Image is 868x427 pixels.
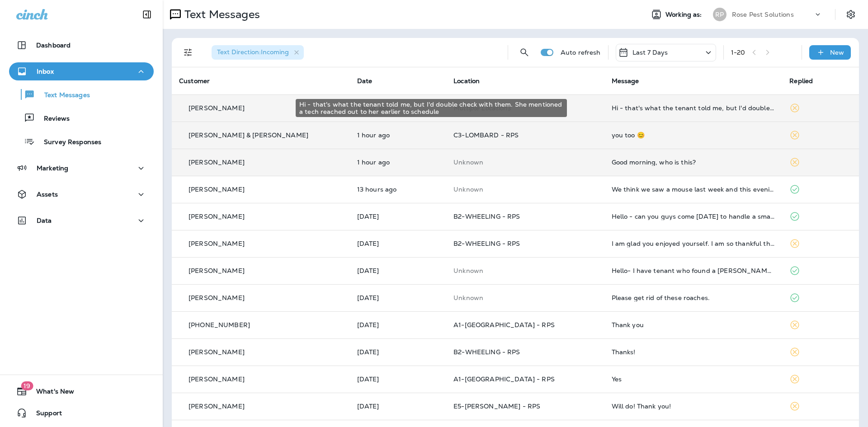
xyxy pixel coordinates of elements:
p: Aug 27, 2025 03:42 PM [357,403,439,410]
button: Settings [843,6,859,23]
button: Inbox [9,62,154,80]
span: B2-WHEELING - RPS [453,348,520,356]
div: you too 😊 [612,131,775,139]
div: We think we saw a mouse last week and this evening [612,186,775,193]
button: Survey Responses [9,132,154,151]
p: Marketing [37,164,68,172]
div: Thank you [612,321,775,328]
span: A1-[GEOGRAPHIC_DATA] - RPS [453,321,555,329]
span: Working as: [665,11,704,19]
p: [PERSON_NAME] [189,294,245,301]
div: Please get rid of these roaches. [612,294,775,301]
button: Reviews [9,108,154,127]
p: Aug 29, 2025 12:28 PM [357,321,439,328]
p: This customer does not have a last location and the phone number they messaged is not assigned to... [453,294,597,301]
p: Sep 2, 2025 10:41 AM [357,159,439,166]
p: Sep 1, 2025 10:04 AM [357,240,439,247]
span: B2-WHEELING - RPS [453,239,520,248]
p: [PERSON_NAME] & [PERSON_NAME] [189,131,308,139]
div: Hi - that's what the tenant told me, but I'd double check with them. She mentioned a tech reached... [612,104,775,112]
p: [PERSON_NAME] [189,213,245,220]
p: This customer does not have a last location and the phone number they messaged is not assigned to... [453,186,597,193]
button: Text Messages [9,85,154,104]
p: [PERSON_NAME] [189,104,245,112]
span: C3-LOMBARD - RPS [453,131,519,139]
div: Hi - that's what the tenant told me, but I'd double check with them. She mentioned a tech reached... [296,99,567,117]
p: Text Messages [35,91,90,100]
p: [PERSON_NAME] [189,186,245,193]
p: Reviews [35,115,70,123]
button: 19What's New [9,382,154,400]
div: I am glad you enjoyed yourself. I am so thankful that you were able to go with me. Put on your ca... [612,240,775,247]
div: RP [713,8,726,21]
button: Collapse Sidebar [134,5,160,23]
button: Dashboard [9,36,154,54]
span: Location [453,77,480,85]
span: A1-[GEOGRAPHIC_DATA] - RPS [453,375,555,383]
p: [PERSON_NAME] [189,267,245,274]
p: Aug 29, 2025 11:50 PM [357,294,439,301]
p: Dashboard [36,42,71,49]
div: Yes [612,375,775,383]
span: B2-WHEELING - RPS [453,212,520,221]
span: Text Direction : Incoming [217,48,289,56]
div: Thanks! [612,348,775,356]
span: E5-[PERSON_NAME] - RPS [453,402,540,410]
span: Support [27,409,62,420]
p: Aug 31, 2025 08:11 AM [357,267,439,274]
div: 1 - 20 [731,49,745,56]
p: Aug 29, 2025 11:53 AM [357,348,439,356]
button: Search Messages [515,43,533,61]
p: Aug 28, 2025 11:16 AM [357,375,439,383]
p: Last 7 Days [632,49,668,56]
p: Data [37,217,52,224]
p: New [830,49,844,56]
p: [PERSON_NAME] [189,375,245,383]
p: [PERSON_NAME] [189,403,245,410]
p: Rose Pest Solutions [732,11,794,18]
p: Sep 1, 2025 11:35 AM [357,213,439,220]
button: Marketing [9,159,154,177]
div: Text Direction:Incoming [212,45,304,60]
p: Survey Responses [35,138,101,147]
p: Sep 1, 2025 10:11 PM [357,186,439,193]
button: Support [9,404,154,422]
span: 19 [21,381,33,390]
span: Message [612,77,639,85]
button: Data [9,211,154,230]
span: Date [357,77,373,85]
p: [PERSON_NAME] [189,348,245,356]
span: What's New [27,388,74,399]
p: This customer does not have a last location and the phone number they messaged is not assigned to... [453,159,597,166]
div: Hello - can you guys come tomorrow to handle a small wasps nest that is in the front driveway lig... [612,213,775,220]
p: Auto refresh [561,49,601,56]
p: Text Messages [181,8,260,21]
p: [PERSON_NAME] [189,159,245,166]
p: This customer does not have a last location and the phone number they messaged is not assigned to... [453,267,597,274]
button: Filters [179,43,197,61]
button: Assets [9,185,154,203]
div: Will do! Thank you! [612,403,775,410]
p: Assets [37,191,58,198]
div: Good morning, who is this? [612,159,775,166]
p: Sep 2, 2025 11:06 AM [357,131,439,139]
p: Inbox [37,68,54,75]
p: [PERSON_NAME] [189,240,245,247]
span: Customer [179,77,210,85]
p: [PHONE_NUMBER] [189,321,250,328]
span: Replied [789,77,813,85]
div: Hello- I have tenant who found a roach in their bathroom. How much would this service cost? 6751 ... [612,267,775,274]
